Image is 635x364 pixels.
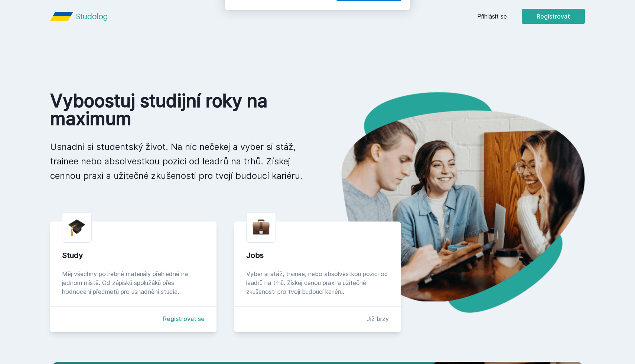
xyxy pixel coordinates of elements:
[246,269,389,296] div: Vyber si stáž, trainee, nebo absolvestkou pozici od leadrů na trhů. Získej cenou praxi a užitečné...
[163,314,205,323] a: Registrovat se
[317,92,585,313] img: hero.png
[246,250,389,260] div: Jobs
[336,39,401,57] button: Jasně, jsem pro
[306,39,332,57] button: Ne
[50,92,306,128] h1: Vyboostuj studijní roky na maximum
[253,217,270,236] img: briefcase.png
[62,250,205,260] div: Study
[263,9,401,26] div: [PERSON_NAME] dostávat tipy ohledně studia, nových testů, hodnocení učitelů a předmětů?
[62,269,205,296] div: Měj všechny potřebné materiály přehledně na jednom místě. Od zápisků spolužáků přes hodnocení pře...
[234,9,263,39] img: notification icon
[68,219,85,236] img: graduation-cap.png
[367,314,389,323] div: Již brzy
[50,140,306,183] p: Usnadni si studentský život. Na nic nečekej a vyber si stáž, trainee nebo absolvestkou pozici od ...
